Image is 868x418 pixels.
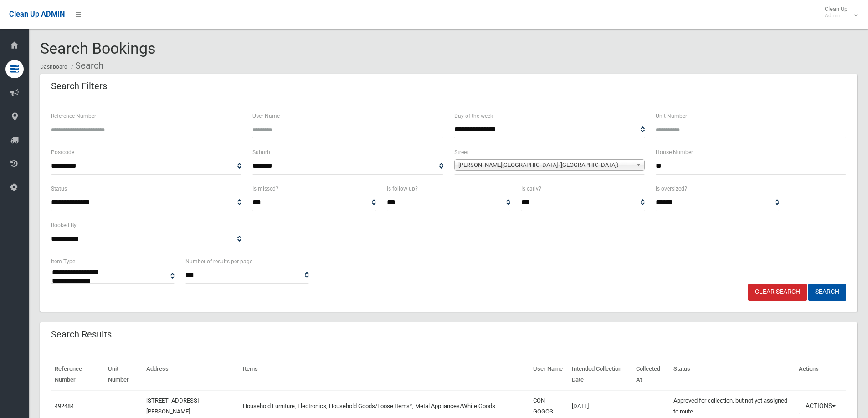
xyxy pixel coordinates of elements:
[239,359,529,390] th: Items
[454,111,493,121] label: Day of the week
[40,39,156,57] span: Search Bookings
[146,397,199,415] a: [STREET_ADDRESS][PERSON_NAME]
[51,111,96,121] label: Reference Number
[252,147,270,157] label: Suburb
[51,147,74,157] label: Postcode
[670,359,795,390] th: Status
[799,398,842,414] button: Actions
[820,5,857,19] span: Clean Up
[51,184,67,194] label: Status
[656,147,693,157] label: House Number
[521,184,541,194] label: Is early?
[748,284,807,301] a: Clear Search
[252,184,278,194] label: Is missed?
[40,77,118,95] header: Search Filters
[825,12,847,19] small: Admin
[51,257,75,267] label: Item Type
[795,359,846,390] th: Actions
[40,326,123,343] header: Search Results
[252,111,280,121] label: User Name
[529,359,568,390] th: User Name
[185,257,252,267] label: Number of results per page
[51,359,104,390] th: Reference Number
[632,359,670,390] th: Collected At
[568,359,632,390] th: Intended Collection Date
[454,147,468,157] label: Street
[656,111,687,121] label: Unit Number
[808,284,846,301] button: Search
[69,57,103,74] li: Search
[40,64,67,70] a: Dashboard
[104,359,143,390] th: Unit Number
[656,184,687,194] label: Is oversized?
[143,359,239,390] th: Address
[51,220,77,230] label: Booked By
[458,160,632,171] span: [PERSON_NAME][GEOGRAPHIC_DATA] ([GEOGRAPHIC_DATA])
[55,403,74,409] a: 492484
[9,10,65,19] span: Clean Up ADMIN
[387,184,418,194] label: Is follow up?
